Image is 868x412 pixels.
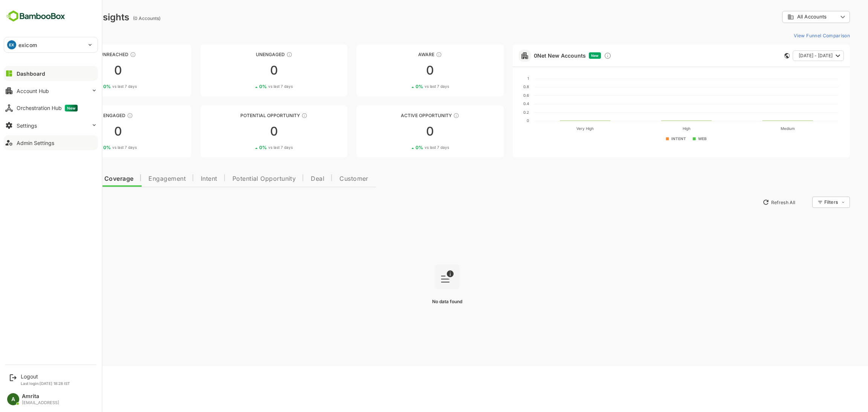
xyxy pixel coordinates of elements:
div: Admin Settings [17,140,54,146]
span: vs last 7 days [398,145,423,150]
div: Account Hub [17,88,49,94]
div: All Accounts [756,10,824,24]
text: Medium [754,126,769,131]
span: vs last 7 days [242,145,266,150]
div: EX [7,40,16,49]
div: Orchestration Hub [17,105,78,111]
button: Orchestration HubNew [4,101,98,116]
div: 0 % [389,84,423,89]
div: Potential Opportunity [174,113,321,118]
span: vs last 7 days [242,84,266,89]
div: 0 [174,125,321,137]
div: These accounts have not shown enough engagement and need nurturing [260,52,266,58]
div: 0 % [77,145,110,150]
a: UnreachedThese accounts have not been engaged with for a defined time period00%vs last 7 days [18,44,165,96]
div: Filters [797,195,824,209]
div: 0 [174,64,321,76]
text: 0.2 [497,110,503,114]
div: 0 [18,125,165,137]
div: Aware [330,52,477,57]
a: Active OpportunityThese accounts have open opportunities which might be at any of the Sales Stage... [330,105,477,157]
button: View Funnel Comparison [764,29,824,41]
text: 0 [500,118,503,123]
span: Customer [313,176,342,182]
button: Account Hub [4,83,98,98]
span: All Accounts [771,14,800,20]
div: Active Opportunity [330,113,477,118]
div: Settings [17,122,37,129]
a: UnengagedThese accounts have not shown enough engagement and need nurturing00%vs last 7 days [174,44,321,96]
div: Logout [21,373,70,380]
div: This card does not support filter and segments [758,53,763,58]
button: Refresh All [733,196,772,208]
a: EngagedThese accounts are warm, further nurturing would qualify them to MQAs00%vs last 7 days [18,105,165,157]
img: BambooboxFullLogoMark.5f36c76dfaba33ec1ec1367b70bb1252.svg [4,9,67,23]
button: New Insights [18,195,73,209]
div: Amrita [22,393,59,400]
text: 0.6 [497,93,503,98]
button: Admin Settings [4,135,98,150]
button: [DATE] - [DATE] [766,50,818,61]
div: EXexicom [4,37,98,52]
div: Discover new ICP-fit accounts showing engagement — via intent surges, anonymous website visits, L... [578,52,585,60]
div: Engaged [18,113,165,118]
span: vs last 7 days [398,84,423,89]
div: A [7,393,19,405]
span: Potential Opportunity [206,176,270,182]
div: [EMAIL_ADDRESS] [22,400,59,405]
p: Last login: [DATE] 18:28 IST [21,381,70,386]
div: Unengaged [174,52,321,57]
a: 0Net New Accounts [507,52,559,59]
div: Dashboard [17,70,45,77]
div: 0 % [233,84,266,89]
div: These accounts are MQAs and can be passed on to Inside Sales [275,113,281,119]
a: Potential OpportunityThese accounts are MQAs and can be passed on to Inside Sales00%vs last 7 days [174,105,321,157]
span: Intent [174,176,191,182]
span: vs last 7 days [86,145,110,150]
span: No data found [406,299,436,304]
div: Unreached [18,52,165,57]
div: These accounts are warm, further nurturing would qualify them to MQAs [101,113,107,119]
span: New [565,53,572,58]
div: 0 % [233,145,266,150]
div: Filters [798,199,811,205]
span: Engagement [122,176,159,182]
div: 0 % [389,145,423,150]
text: 1 [501,76,503,81]
div: 0 [330,64,477,76]
text: 0.8 [497,84,503,89]
span: vs last 7 days [86,84,110,89]
span: Data Quality and Coverage [26,176,107,182]
div: 0 [330,125,477,137]
button: Settings [4,118,98,133]
div: All Accounts [761,14,811,20]
span: Deal [284,176,298,182]
div: These accounts have not been engaged with for a defined time period [104,52,110,58]
text: Very High [550,126,567,131]
div: 0 [18,64,165,76]
p: exicom [18,41,37,49]
div: Dashboard Insights [18,12,103,23]
span: New [65,105,78,111]
span: [DATE] - [DATE] [772,51,806,61]
text: 0.4 [497,101,503,106]
div: These accounts have just entered the buying cycle and need further nurturing [410,52,416,58]
text: High [656,126,664,131]
button: Dashboard [4,66,98,81]
div: 0 % [77,84,110,89]
div: These accounts have open opportunities which might be at any of the Sales Stages [427,113,433,119]
a: AwareThese accounts have just entered the buying cycle and need further nurturing00%vs last 7 days [330,44,477,96]
ag: (0 Accounts) [107,15,136,21]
